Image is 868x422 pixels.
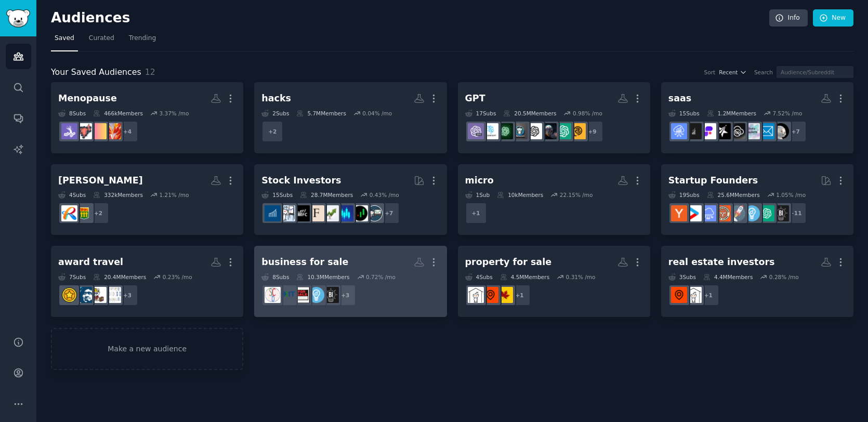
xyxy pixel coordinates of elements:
[51,246,243,317] a: award travel7Subs20.4MMembers0.23% /mo+3awardtraveltravelAlaskaAirlinespointstravel
[261,121,283,142] div: + 2
[707,191,760,199] div: 25.6M Members
[671,287,687,303] img: CommercialRealEstate
[668,273,696,281] div: 3 Sub s
[51,82,243,153] a: Menopause8Subs466kMembers3.37% /mo+4HormoneFreeMenopauseMenopauseMavensPerimenopauseMenopause
[729,205,745,221] img: startups
[58,174,143,187] div: [PERSON_NAME]
[497,287,513,303] img: RealEstateCanada
[785,121,807,142] div: + 7
[93,110,143,117] div: 466k Members
[777,66,853,78] input: Audience/Subreddit
[296,110,346,117] div: 5.7M Members
[570,123,586,139] img: PromptDesign
[261,92,291,105] div: hacks
[773,205,789,221] img: Business_Ideas
[296,273,349,281] div: 10.3M Members
[61,287,77,303] img: pointstravel
[661,164,853,235] a: Startup Founders19Subs25.6MMembers1.05% /mo+11Business_IdeasChatGPTEntrepreneurstartupsEntreprene...
[582,121,603,142] div: + 9
[300,191,353,199] div: 28.7M Members
[497,123,513,139] img: ChatGPTJailbreak
[261,110,289,117] div: 2 Sub s
[458,246,650,317] a: property for sale4Subs4.5MMembers0.31% /mo+1RealEstateCanadaCommercialRealEstateRealEstate
[323,205,339,221] img: investing
[58,273,86,281] div: 7 Sub s
[465,110,496,117] div: 17 Sub s
[279,287,295,303] img: SellMyBusiness
[352,205,368,221] img: Daytrading
[719,69,747,76] button: Recent
[6,9,30,28] img: GummySearch logo
[482,123,498,139] img: AiChatGPT
[769,9,808,27] a: Info
[105,287,121,303] img: awardtravel
[773,110,803,117] div: 7.52 % /mo
[671,205,687,221] img: ycombinator
[813,9,853,27] a: New
[785,202,807,224] div: + 11
[265,287,281,303] img: SmallBusinessCanada
[458,164,650,235] a: micro1Sub10kMembers22.15% /mo+1
[704,69,716,76] div: Sort
[265,205,281,221] img: dividends
[58,191,86,199] div: 4 Sub s
[700,205,716,221] img: SaaS
[366,273,396,281] div: 0.72 % /mo
[370,191,399,199] div: 0.43 % /mo
[323,287,339,303] img: Business_Ideas
[497,191,543,199] div: 10k Members
[378,202,400,224] div: + 7
[294,287,310,303] img: BusinessesforsaleUSA
[703,273,753,281] div: 4.4M Members
[129,34,156,43] span: Trending
[715,205,731,221] img: EntrepreneurRideAlong
[661,82,853,153] a: saas15Subs1.2MMembers7.52% /mo+7BootstrappedSaaSSaaS_Email_MarketingindiehackersNoCodeSaaSSaaSMar...
[159,110,189,117] div: 3.37 % /mo
[334,284,356,306] div: + 3
[671,123,687,139] img: SaaSSales
[729,123,745,139] img: NoCodeSaaS
[686,205,702,221] img: startup
[366,205,383,221] img: stocks
[76,123,92,139] img: Perimenopause
[163,273,192,281] div: 0.23 % /mo
[58,110,86,117] div: 8 Sub s
[279,205,295,221] img: options
[500,273,549,281] div: 4.5M Members
[468,123,484,139] img: ChatGPTPro
[668,174,758,187] div: Startup Founders
[125,30,160,51] a: Trending
[261,174,341,187] div: Stock Investors
[294,205,310,221] img: FinancialCareers
[668,191,700,199] div: 19 Sub s
[254,164,446,235] a: Stock Investors15Subs28.7MMembers0.43% /mo+7stocksDaytradingStockMarketinvestingfinanceFinancialC...
[337,205,353,221] img: StockMarket
[573,110,602,117] div: 0.98 % /mo
[754,69,773,76] div: Search
[541,123,557,139] img: singularity
[87,202,109,224] div: + 2
[468,287,484,303] img: RealEstate
[482,287,498,303] img: CommercialRealEstate
[744,205,760,221] img: Entrepreneur
[560,191,593,199] div: 22.15 % /mo
[776,191,806,199] div: 1.05 % /mo
[465,191,490,199] div: 1 Sub
[503,110,556,117] div: 20.5M Members
[145,67,155,77] span: 12
[769,273,799,281] div: 0.28 % /mo
[51,164,243,235] a: [PERSON_NAME]4Subs332kMembers1.21% /mo+2saskatchewanregina
[51,328,243,370] a: Make a new audience
[85,30,118,51] a: Curated
[76,205,92,221] img: saskatchewan
[465,92,485,105] div: GPT
[159,191,189,199] div: 1.21 % /mo
[511,123,528,139] img: bizhackers
[61,123,77,139] img: Menopause
[51,10,769,27] h2: Audiences
[661,246,853,317] a: real estate investors3Subs4.4MMembers0.28% /mo+1RealEstateCommercialRealEstate
[55,34,74,43] span: Saved
[686,287,702,303] img: RealEstate
[93,191,143,199] div: 332k Members
[566,273,596,281] div: 0.31 % /mo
